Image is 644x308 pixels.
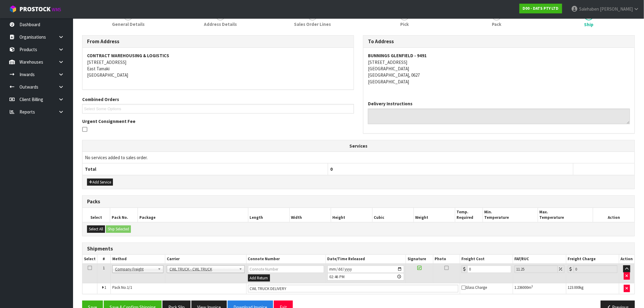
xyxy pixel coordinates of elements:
span: 1.236000 [515,285,528,290]
th: Width [289,208,331,222]
input: Connote Number [248,285,458,292]
strong: CONTRACT WAREHOUSING & LOGISTICS [87,53,169,58]
th: Freight Charge [566,255,619,264]
th: Cubic [372,208,414,222]
strong: D00 - DATS PTY LTD [523,6,559,11]
span: ProStock [19,5,51,13]
input: Connote Number [248,265,324,273]
td: m [513,283,566,294]
span: Sales Order Lines [294,21,331,27]
th: Total [82,163,328,175]
span: Pick [400,21,409,27]
label: Delivery Instructions [368,100,412,107]
strong: BUNNINGS GLENFIELD - 9491 [368,53,427,58]
input: Freight Adjustment [515,265,558,273]
span: Pack [492,21,502,27]
th: Connote Number [246,255,326,264]
th: Photo [433,255,460,264]
label: Combined Orders [82,96,119,103]
span: Ship [584,21,593,28]
img: cube-alt.png [9,5,17,13]
th: FAF/RUC [513,255,566,264]
h3: Shipments [87,246,630,252]
span: 123.000 [568,285,580,290]
th: Services [82,140,635,152]
span: Company Freight [115,266,155,273]
th: Length [248,208,289,222]
th: Date/Time Released [326,255,406,264]
button: Ship Selected [106,226,131,233]
td: No services added to sales order. [82,152,635,163]
span: Address Details [204,21,237,27]
address: [STREET_ADDRESS] [GEOGRAPHIC_DATA] [GEOGRAPHIC_DATA], 0627 [GEOGRAPHIC_DATA] [368,52,630,85]
td: kg [566,283,619,294]
h3: From Address [87,39,349,44]
sup: 3 [532,284,533,288]
th: Package [138,208,248,222]
button: Add Service [87,179,113,186]
span: General Details [112,21,145,27]
span: CWL TRUCK - CWL TRUCK [170,266,236,273]
td: Pack No. [110,283,246,294]
th: Carrier [165,255,246,264]
input: Freight Cost [467,265,511,273]
th: Method [110,255,165,264]
th: Weight [414,208,455,222]
button: Select All [87,226,105,233]
h3: To Address [368,39,630,44]
th: Select [82,255,97,264]
span: 1 [104,285,106,290]
address: [STREET_ADDRESS] East Tamaki [GEOGRAPHIC_DATA] [87,52,349,79]
th: Action [593,208,635,222]
small: WMS [52,7,61,12]
a: D00 - DATS PTY LTD [520,4,562,13]
input: Freight Charge [574,265,618,273]
span: [PERSON_NAME] [600,6,633,12]
th: # [97,255,111,264]
button: Add Return [248,275,270,282]
span: Salehaben [579,6,599,12]
th: Action [619,255,635,264]
th: Max. Temperature [538,208,593,222]
label: Urgent Consignment Fee [82,118,135,124]
th: Signature [406,255,433,264]
th: Freight Cost [460,255,513,264]
span: 1/1 [127,285,132,290]
th: Pack No. [110,208,138,222]
span: Glass Charge [462,285,487,290]
th: Select [82,208,110,222]
span: 0 [331,166,333,172]
th: Height [331,208,372,222]
h3: Packs [87,199,630,205]
th: Min. Temperature [483,208,538,222]
th: Temp. Required [455,208,483,222]
span: 1 [103,265,105,271]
